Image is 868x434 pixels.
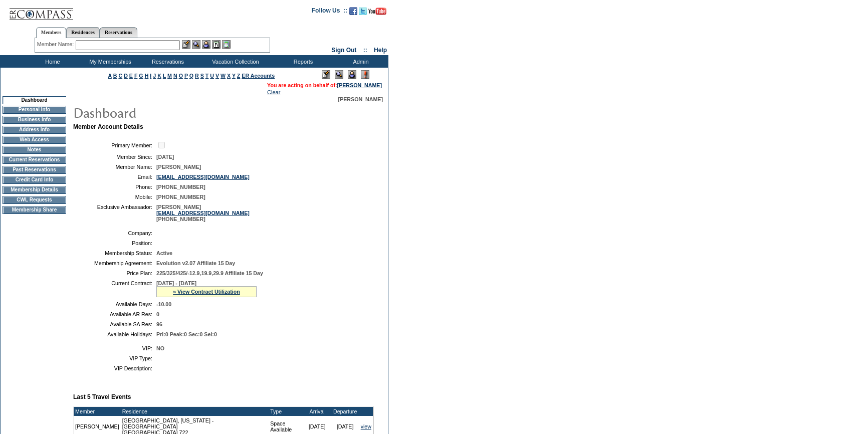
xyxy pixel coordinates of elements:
[156,174,250,180] a: [EMAIL_ADDRESS][DOMAIN_NAME]
[3,196,66,204] td: CWL Requests
[121,407,269,416] td: Residence
[179,73,183,79] a: O
[200,73,204,79] a: S
[3,146,66,154] td: Notes
[348,70,356,79] img: Impersonate
[113,73,117,79] a: B
[312,6,347,18] td: Follow Us ::
[156,270,263,276] span: 225/325/425/-12.9,19.9,29.9 Affiliate 15 Day
[361,70,369,79] img: Log Concern/Member Elevation
[77,260,152,266] td: Membership Agreement:
[77,154,152,160] td: Member Since:
[210,73,214,79] a: U
[232,73,236,79] a: Y
[3,96,66,104] td: Dashboard
[80,55,138,68] td: My Memberships
[77,280,152,297] td: Current Contract:
[227,73,231,79] a: X
[337,82,382,88] a: [PERSON_NAME]
[73,393,131,400] b: Last 5 Travel Events
[192,40,200,49] img: View
[108,73,112,79] a: A
[273,55,331,68] td: Reports
[205,73,209,79] a: T
[156,164,201,170] span: [PERSON_NAME]
[156,321,162,327] span: 96
[331,407,359,416] td: Departure
[74,407,121,416] td: Member
[163,73,166,79] a: L
[150,73,151,79] a: I
[73,102,273,122] img: pgTtlDashboard.gif
[77,240,152,246] td: Position:
[156,331,217,337] span: Pri:0 Peak:0 Sec:0 Sel:0
[167,73,172,79] a: M
[37,40,76,49] div: Member Name:
[195,55,273,68] td: Vacation Collection
[77,355,152,361] td: VIP Type:
[363,47,367,54] span: ::
[77,270,152,276] td: Price Plan:
[153,73,156,79] a: J
[156,345,164,351] span: NO
[77,345,152,351] td: VIP:
[124,73,128,79] a: D
[212,40,221,49] img: Reservations
[359,10,367,16] a: Follow us on Twitter
[202,40,210,49] img: Impersonate
[3,176,66,184] td: Credit Card Info
[331,47,356,54] a: Sign Out
[156,301,171,307] span: -10.00
[222,40,231,49] img: b_calculator.gif
[156,204,250,222] span: [PERSON_NAME] [PHONE_NUMBER]
[242,73,275,79] a: ER Accounts
[3,156,66,164] td: Current Reservations
[77,331,152,337] td: Available Holidays:
[156,260,235,266] span: Evolution v2.07 Affiliate 15 Day
[77,194,152,200] td: Mobile:
[269,407,303,416] td: Type
[77,365,152,371] td: VIP Description:
[77,174,152,180] td: Email:
[156,210,250,216] a: [EMAIL_ADDRESS][DOMAIN_NAME]
[3,136,66,144] td: Web Access
[359,7,367,15] img: Follow us on Twitter
[215,73,219,79] a: V
[139,73,143,79] a: G
[303,407,331,416] td: Arrival
[77,301,152,307] td: Available Days:
[338,96,383,102] span: [PERSON_NAME]
[156,154,174,160] span: [DATE]
[184,73,188,79] a: P
[3,186,66,194] td: Membership Details
[134,73,138,79] a: F
[3,206,66,214] td: Membership Share
[267,82,382,88] span: You are acting on behalf of:
[368,8,386,15] img: Subscribe to our YouTube Channel
[195,73,199,79] a: R
[3,106,66,114] td: Personal Info
[156,184,205,190] span: [PHONE_NUMBER]
[3,166,66,174] td: Past Reservations
[189,73,193,79] a: Q
[3,116,66,124] td: Business Info
[77,230,152,236] td: Company:
[23,55,80,68] td: Home
[129,73,133,79] a: E
[349,7,357,15] img: Become our fan on Facebook
[182,40,190,49] img: b_edit.gif
[173,73,177,79] a: N
[335,70,343,79] img: View Mode
[100,27,137,38] a: Reservations
[322,70,330,79] img: Edit Mode
[237,73,241,79] a: Z
[221,73,226,79] a: W
[157,73,161,79] a: K
[156,311,159,317] span: 0
[331,55,388,68] td: Admin
[77,311,152,317] td: Available AR Res:
[3,126,66,134] td: Address Info
[66,27,100,38] a: Residences
[77,321,152,327] td: Available SA Res:
[77,140,152,150] td: Primary Member:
